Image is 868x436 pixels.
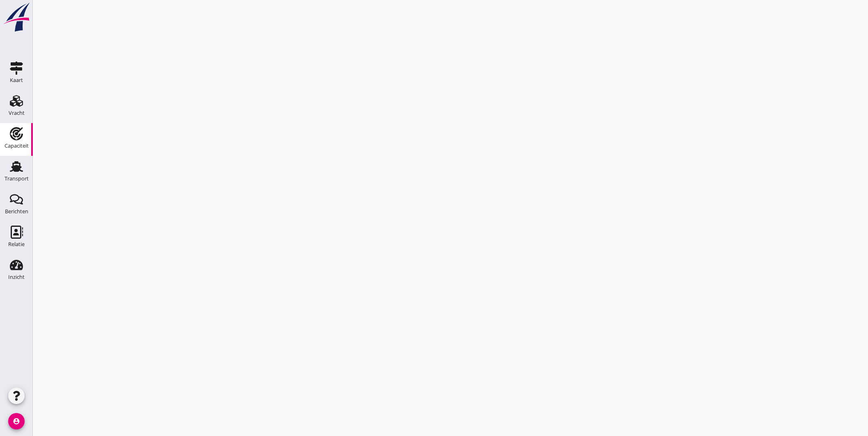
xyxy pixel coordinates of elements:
img: logo-small.a267ee39.svg [2,2,31,32]
div: Vracht [9,110,25,116]
i: account_circle [8,413,25,429]
div: Inzicht [8,274,25,280]
div: Kaart [10,78,23,83]
div: Transport [5,176,29,181]
div: Berichten [5,209,28,214]
div: Relatie [8,242,25,247]
div: Capaciteit [5,143,29,148]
